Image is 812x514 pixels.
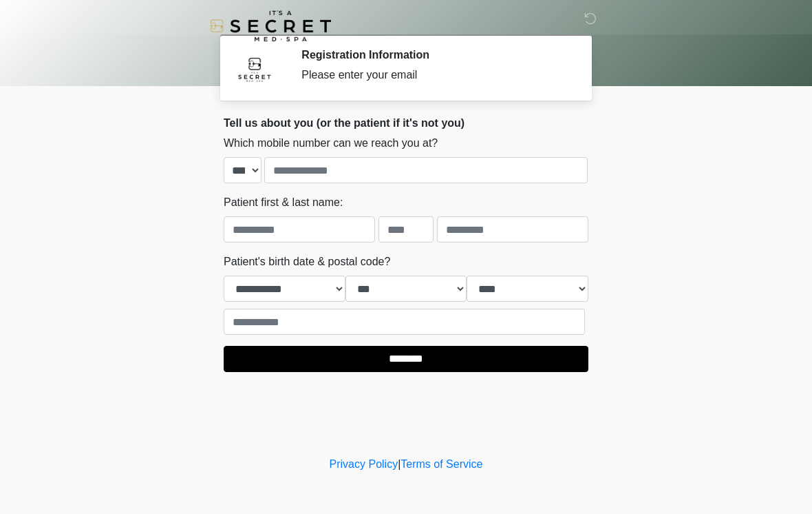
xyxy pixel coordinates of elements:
a: Terms of Service [400,458,482,470]
img: Agent Avatar [234,48,275,90]
label: Which mobile number can we reach you at? [224,135,438,152]
label: Patient's birth date & postal code? [224,254,390,270]
label: Patient first & last name: [224,194,343,211]
img: It's A Secret Med Spa Logo [210,10,331,41]
h2: Tell us about you (or the patient if it's not you) [224,116,588,130]
div: Please enter your email [301,67,568,83]
a: Privacy Policy [330,458,398,470]
h2: Registration Information [301,48,568,61]
a: | [398,458,400,470]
